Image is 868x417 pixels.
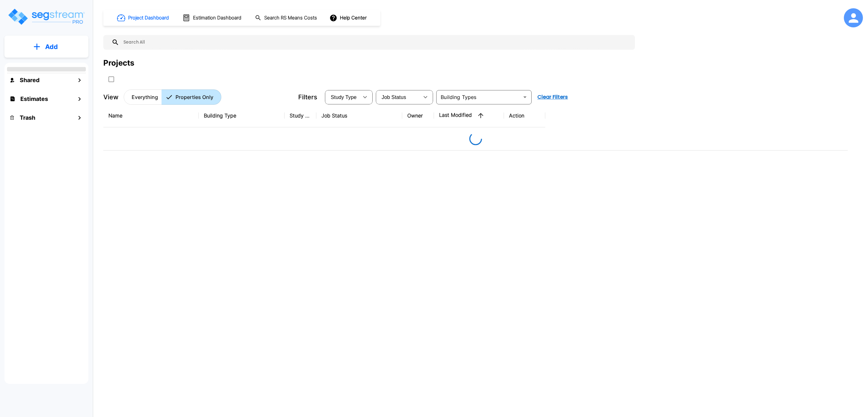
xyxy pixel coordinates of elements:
[45,42,58,52] p: Add
[20,76,39,84] h1: Shared
[124,89,162,105] button: Everything
[438,93,519,102] input: Building Types
[382,95,406,100] span: Job Status
[124,89,221,105] div: Platform
[328,12,369,24] button: Help Center
[193,14,241,22] h1: Estimation Dashboard
[298,92,317,102] p: Filters
[504,104,545,127] th: Action
[20,113,35,122] h1: Trash
[199,104,285,127] th: Building Type
[326,88,359,106] div: Select
[176,93,213,101] p: Properties Only
[7,8,85,26] img: Logo
[434,104,504,127] th: Last Modified
[520,93,529,102] button: Open
[132,93,158,101] p: Everything
[103,104,199,127] th: Name
[535,91,570,103] button: Clear Filters
[105,73,118,86] button: SelectAll
[377,88,419,106] div: Select
[4,38,88,56] button: Add
[180,11,245,25] button: Estimation Dashboard
[162,89,221,105] button: Properties Only
[264,14,317,22] h1: Search RS Means Costs
[119,35,632,50] input: Search All
[103,57,134,69] div: Projects
[128,14,169,22] h1: Project Dashboard
[285,104,316,127] th: Study Type
[103,92,119,102] p: View
[114,11,172,25] button: Project Dashboard
[252,12,320,24] button: Search RS Means Costs
[402,104,434,127] th: Owner
[316,104,402,127] th: Job Status
[20,95,48,103] h1: Estimates
[331,95,356,100] span: Study Type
